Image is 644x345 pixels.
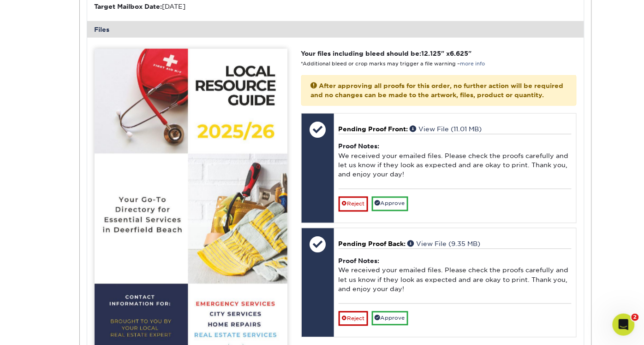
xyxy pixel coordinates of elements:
a: more info [460,61,485,67]
a: View File (9.35 MB) [408,240,481,248]
div: We received your emailed files. Please check the proofs carefully and let us know if they look as... [339,134,572,189]
div: Files [87,21,584,38]
span: 2 [632,314,639,321]
span: Pending Proof Back: [339,240,406,248]
span: 6.625 [450,50,469,57]
a: Approve [372,311,408,326]
a: View File (11.01 MB) [410,126,482,133]
a: Approve [372,197,408,211]
span: 12.125 [422,50,441,57]
iframe: Intercom live chat [613,314,635,336]
a: Reject [339,197,368,211]
strong: Proof Notes: [339,257,380,265]
strong: Your files including bleed should be: " x " [301,50,472,57]
a: Reject [339,311,368,326]
strong: Proof Notes: [339,143,380,150]
span: Pending Proof Front: [339,126,408,133]
strong: Target Mailbox Date: [95,3,162,10]
div: [DATE] [95,2,336,11]
div: We received your emailed files. Please check the proofs carefully and let us know if they look as... [339,249,572,304]
small: *Additional bleed or crop marks may trigger a file warning – [301,61,485,67]
strong: After approving all proofs for this order, no further action will be required and no changes can ... [311,82,564,99]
